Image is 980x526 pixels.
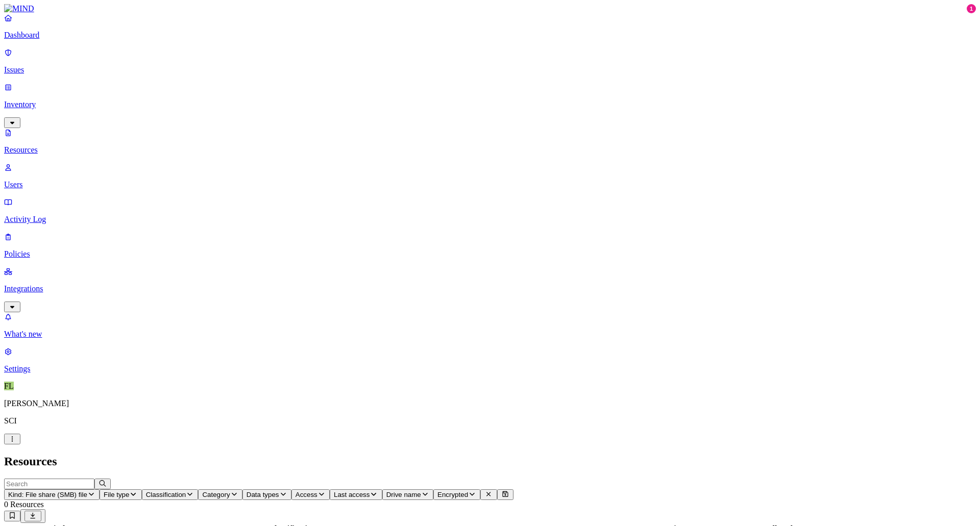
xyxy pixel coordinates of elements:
p: Issues [4,65,976,74]
img: MIND [4,4,34,13]
span: 0 Resources [4,500,44,509]
p: [PERSON_NAME] [4,399,976,408]
p: Policies [4,249,976,259]
p: Integrations [4,284,976,293]
span: Classification [146,491,186,498]
p: Users [4,180,976,189]
a: Settings [4,347,976,373]
a: MIND [4,4,976,13]
p: Inventory [4,100,976,109]
h2: Resources [4,455,976,468]
p: Activity Log [4,215,976,224]
a: What's new [4,312,976,339]
a: Users [4,163,976,189]
a: Resources [4,128,976,155]
span: Access [296,491,317,498]
a: Policies [4,232,976,259]
span: Encrypted [437,491,468,498]
p: SCI [4,416,976,425]
span: FL [4,382,14,390]
div: 1 [967,4,976,13]
a: Dashboard [4,13,976,40]
a: Inventory [4,83,976,127]
p: Settings [4,364,976,373]
span: Last access [334,491,370,498]
span: Kind: File share (SMB) file [8,491,87,498]
a: Activity Log [4,197,976,224]
p: What's new [4,330,976,339]
span: Data types [247,491,279,498]
input: Search [4,479,94,489]
p: Resources [4,145,976,155]
span: File type [104,491,129,498]
p: Dashboard [4,31,976,40]
span: Category [202,491,230,498]
a: Integrations [4,267,976,311]
a: Issues [4,48,976,74]
span: Drive name [386,491,421,498]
